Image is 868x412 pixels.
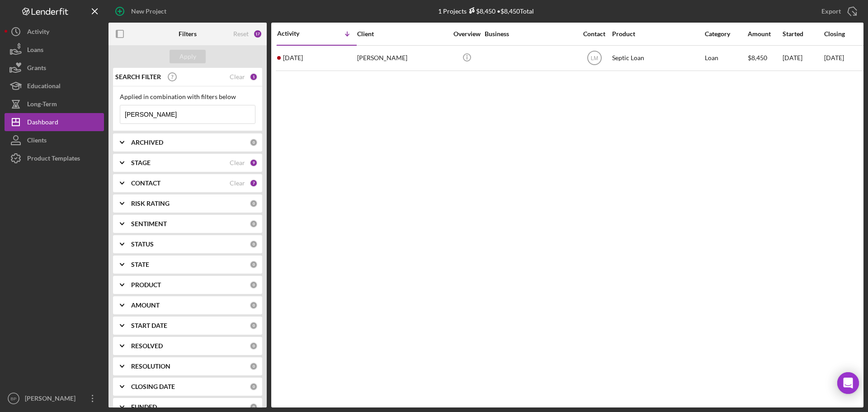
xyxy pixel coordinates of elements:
[250,383,258,391] div: 0
[837,372,859,394] div: Open Intercom Messenger
[230,159,245,166] div: Clear
[705,46,747,70] div: Loan
[705,30,747,38] div: Category
[250,179,258,187] div: 7
[23,389,81,410] div: [PERSON_NAME]
[131,159,151,166] b: STAGE
[250,73,258,81] div: 1
[27,131,47,152] div: Clients
[357,46,448,70] div: [PERSON_NAME]
[783,30,823,38] div: Started
[485,30,575,38] div: Business
[27,95,57,115] div: Long-Term
[438,7,534,15] div: 1 Projects • $8,450 Total
[357,30,448,38] div: Client
[5,23,104,41] button: Activity
[250,322,258,330] div: 0
[824,54,844,62] time: [DATE]
[812,2,863,20] button: Export
[5,77,104,95] button: Educational
[179,50,196,63] div: Apply
[11,396,17,401] text: BP
[131,322,167,329] b: START DATE
[5,131,104,149] button: Clients
[5,41,104,59] button: Loans
[27,41,43,61] div: Loans
[131,403,157,411] b: FUNDED
[250,362,258,370] div: 0
[253,29,262,38] div: 17
[179,30,197,38] b: Filters
[450,30,484,38] div: Overview
[27,23,49,43] div: Activity
[250,342,258,350] div: 0
[277,30,317,37] div: Activity
[131,139,163,146] b: ARCHIVED
[250,281,258,289] div: 0
[131,200,170,207] b: RISK RATING
[131,241,154,248] b: STATUS
[250,138,258,147] div: 0
[5,389,104,407] button: BP[PERSON_NAME]
[250,240,258,248] div: 0
[131,261,149,268] b: STATE
[250,199,258,208] div: 0
[590,55,598,62] text: LM
[5,95,104,113] button: Long-Term
[27,113,58,133] div: Dashboard
[612,30,703,38] div: Product
[120,93,255,100] div: Applied in combination with filters below
[250,301,258,309] div: 0
[27,77,61,97] div: Educational
[131,383,175,390] b: CLOSING DATE
[108,2,175,20] button: New Project
[612,46,703,70] div: Septic Loan
[233,30,249,38] div: Reset
[783,46,823,70] div: [DATE]
[230,180,245,187] div: Clear
[27,59,46,79] div: Grants
[131,220,167,227] b: SENTIMENT
[131,2,166,20] div: New Project
[131,281,161,289] b: PRODUCT
[115,73,161,81] b: SEARCH FILTER
[5,149,104,167] button: Product Templates
[5,113,104,131] button: Dashboard
[5,59,104,77] button: Grants
[250,403,258,411] div: 0
[131,342,163,350] b: RESOLVED
[131,302,160,309] b: AMOUNT
[250,159,258,167] div: 9
[27,149,80,170] div: Product Templates
[131,180,160,187] b: CONTACT
[467,7,495,15] div: $8,450
[170,50,206,63] button: Apply
[821,2,841,20] div: Export
[250,220,258,228] div: 0
[230,73,245,81] div: Clear
[748,46,782,70] div: $8,450
[748,30,782,38] div: Amount
[250,260,258,269] div: 0
[577,30,611,38] div: Contact
[131,363,170,370] b: RESOLUTION
[283,54,303,62] time: 2025-10-02 15:33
